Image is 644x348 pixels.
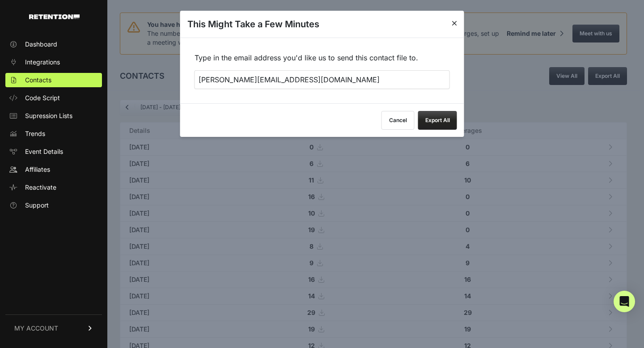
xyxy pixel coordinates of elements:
[5,314,102,342] a: MY ACCOUNT
[5,55,102,69] a: Integrations
[25,76,51,85] span: Contacts
[25,93,60,102] span: Code Script
[25,201,49,210] span: Support
[25,183,56,192] span: Reactivate
[180,38,464,103] div: Type in the email address you'd like us to send this contact file to.
[25,58,60,67] span: Integrations
[5,73,102,87] a: Contacts
[187,18,319,30] h3: This Might Take a Few Minutes
[5,198,102,212] a: Support
[195,70,450,89] input: + Add recipient
[25,111,72,120] span: Supression Lists
[25,147,63,156] span: Event Details
[5,109,102,123] a: Supression Lists
[418,111,457,130] button: Export All
[5,144,102,159] a: Event Details
[5,91,102,105] a: Code Script
[25,129,45,138] span: Trends
[5,180,102,195] a: Reactivate
[5,37,102,51] a: Dashboard
[381,111,415,130] button: Cancel
[14,324,58,333] span: MY ACCOUNT
[5,162,102,177] a: Affiliates
[5,127,102,141] a: Trends
[25,165,50,174] span: Affiliates
[25,40,57,49] span: Dashboard
[29,14,80,19] img: Retention.com
[614,291,635,312] div: Open Intercom Messenger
